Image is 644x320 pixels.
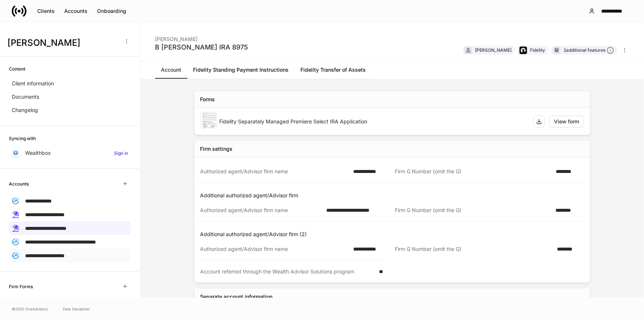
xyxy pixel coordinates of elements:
[7,37,118,49] h3: [PERSON_NAME]
[550,116,584,127] button: View form
[9,90,131,103] a: Documents
[12,106,38,114] p: Changelog
[395,245,552,253] div: Firm G Number (omit the G)
[12,93,39,101] p: Documents
[395,168,551,175] div: Firm G Number (omit the G)
[200,207,322,214] div: Authorized agent/Advisor firm name
[92,5,131,17] button: Onboarding
[25,149,51,157] p: Wealthbox
[554,118,579,125] div: View form
[9,103,131,117] a: Changelog
[200,268,375,275] div: Account referred through the Wealth Advisor Solutions program
[9,135,36,142] h6: Syncing with
[9,65,25,72] h6: Content
[37,7,55,15] div: Clients
[530,47,545,54] div: Fidelity
[295,61,372,79] a: Fidelity Transfer of Assets
[200,231,587,238] p: Additional authorized agent/Advisor firm (2)
[12,80,54,87] p: Client information
[9,77,131,90] a: Client information
[32,5,59,17] button: Clients
[155,43,248,52] div: B [PERSON_NAME] IRA 8975
[12,306,48,312] span: © 2025 OneAdvisory
[187,61,295,79] a: Fidelity Standing Payment Instructions
[200,96,215,103] div: Forms
[155,61,187,79] a: Account
[59,5,92,17] button: Accounts
[200,192,587,199] p: Additional authorized agent/Advisor firm
[97,7,126,15] div: Onboarding
[200,245,349,253] div: Authorized agent/Advisor firm name
[564,47,614,54] div: 2 additional features
[475,47,512,54] div: [PERSON_NAME]
[63,306,90,312] a: Data Disclaimer
[200,168,349,175] div: Authorized agent/Advisor firm name
[155,31,248,43] div: [PERSON_NAME]
[395,207,551,214] div: Firm G Number (omit the G)
[9,146,131,160] a: WealthboxSign in
[64,7,87,15] div: Accounts
[114,150,128,157] h6: Sign in
[9,283,33,290] h6: Firm Forms
[200,293,273,300] div: Separate account information
[220,118,527,125] div: Fidelity Separately Managed Premiere Select IRA Application
[9,180,29,187] h6: Accounts
[200,145,233,153] div: Firm settings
